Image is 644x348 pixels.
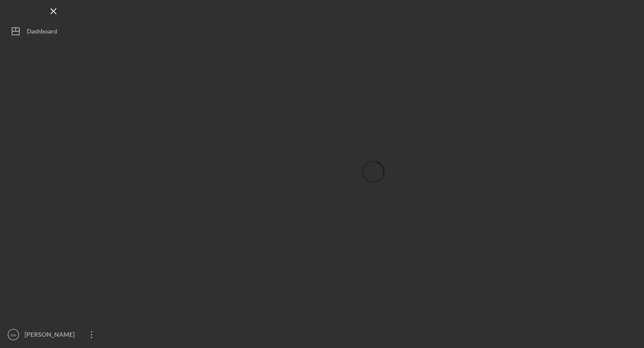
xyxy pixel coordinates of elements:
[22,326,80,346] div: [PERSON_NAME]
[4,22,103,40] button: Dashboard
[27,22,57,42] div: Dashboard
[11,332,16,337] text: aw
[4,326,103,344] button: aw[PERSON_NAME]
